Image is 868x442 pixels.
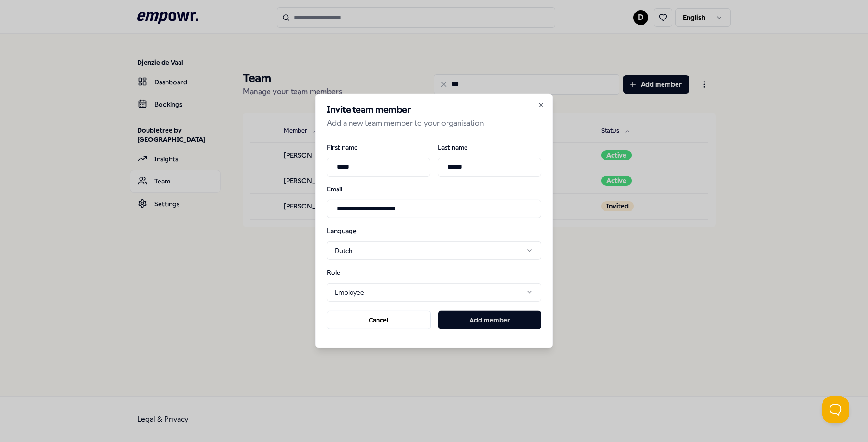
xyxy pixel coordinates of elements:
[438,311,541,329] button: Add member
[327,144,430,150] label: First name
[327,185,541,192] label: Email
[327,311,431,329] button: Cancel
[327,105,541,114] h2: Invite team member
[327,269,375,276] label: Role
[327,117,541,129] p: Add a new team member to your organisation
[327,227,375,234] label: Language
[438,144,541,150] label: Last name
